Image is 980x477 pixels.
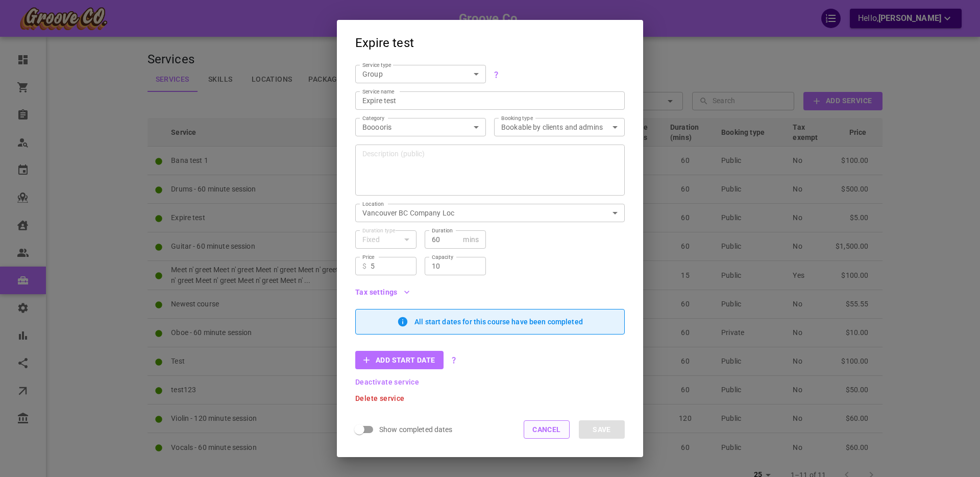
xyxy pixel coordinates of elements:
[362,61,391,69] label: Service type
[362,234,409,245] div: Fixed
[432,227,453,234] label: Duration
[492,70,500,79] svg: One-to-one services have no set dates and are great for simple home repairs, installations, auto-...
[355,289,410,296] button: Tax settings
[362,208,618,218] div: Vancouver BC Company Loc
[432,253,453,261] label: Capacity
[355,395,405,402] button: Delete service
[362,253,375,261] label: Price
[379,424,453,435] span: Show completed dates
[414,318,583,326] p: All start dates for this course have been completed
[362,227,395,234] label: Duration type
[501,114,533,122] label: Booking type
[362,69,479,79] div: Group
[362,200,384,208] label: Location
[501,122,618,132] div: Bookable by clients and admins
[362,122,462,132] p: Booooris
[450,356,458,364] svg: Create different start dates for the same course with the same settings, e.g. "Summer session", "...
[362,88,395,96] label: Service name
[355,351,444,369] button: Add start date
[355,378,419,386] button: Deactivate service
[524,420,570,439] button: Cancel
[337,20,643,57] h2: Expire test
[362,114,385,122] label: Category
